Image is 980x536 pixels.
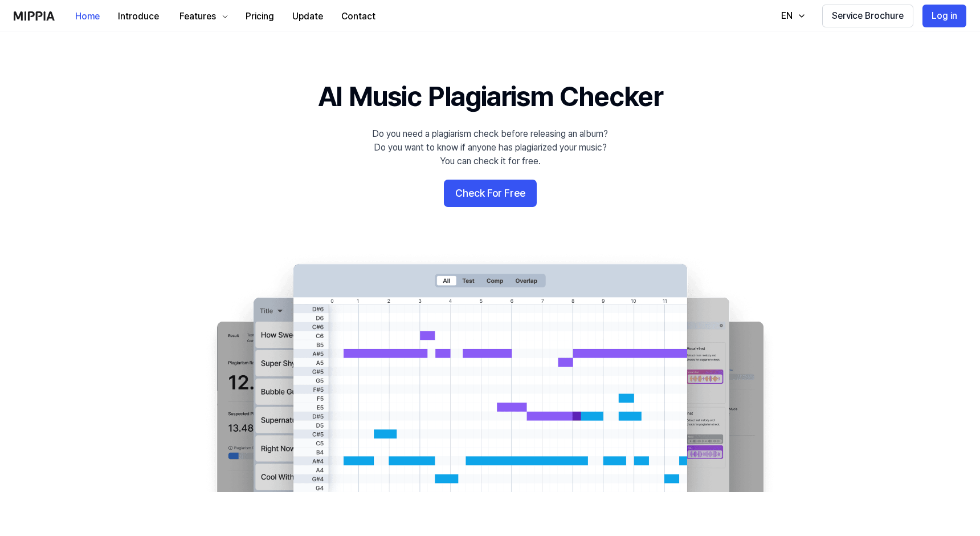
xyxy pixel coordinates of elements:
div: EN [779,9,795,23]
button: Features [168,5,236,28]
img: logo [14,11,55,21]
a: Home [66,1,109,32]
button: Introduce [109,5,168,28]
button: Log in [922,5,966,27]
div: Do you need a plagiarism check before releasing an album? Do you want to know if anyone has plagi... [372,127,608,168]
button: Contact [332,5,385,28]
div: Features [177,10,218,23]
a: Update [283,1,332,32]
button: Home [66,5,109,28]
button: Check For Free [444,180,537,207]
button: Service Brochure [822,5,913,27]
button: Pricing [236,5,283,28]
h1: AI Music Plagiarism Checker [318,78,663,116]
button: EN [770,5,813,27]
img: main Image [194,253,786,492]
button: Update [283,5,332,28]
